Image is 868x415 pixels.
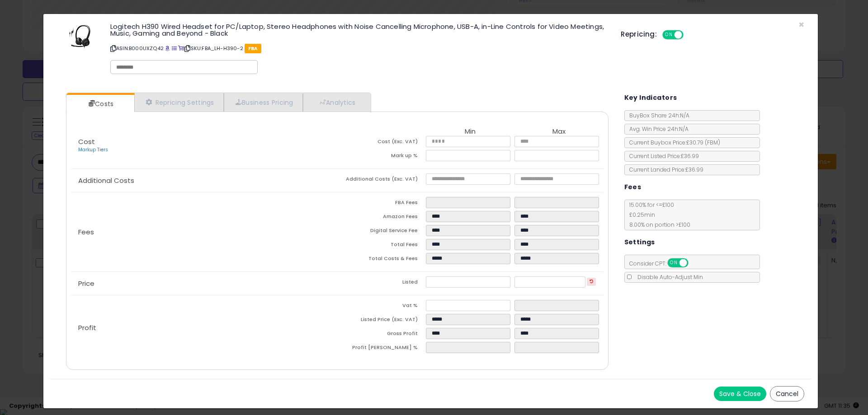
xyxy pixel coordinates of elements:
td: Amazon Fees [337,211,426,225]
span: 8.00 % on portion > £100 [625,221,690,228]
a: Your listing only [178,45,183,52]
span: BuyBox Share 24h: N/A [625,112,689,119]
td: Digital Service Fee [337,225,426,239]
span: FBA [245,44,261,53]
img: 31xiZQHVI3L._SL60_.jpg [67,23,94,50]
h5: Settings [624,237,655,248]
button: Cancel [770,386,804,401]
a: Repricing Settings [134,93,224,112]
td: Vat % [337,300,426,314]
th: Min [426,128,514,136]
p: Price [71,280,337,287]
span: Current Buybox Price: [625,139,720,146]
span: ON [668,259,679,267]
td: Mark up % [337,150,426,164]
span: ( FBM ) [705,139,720,146]
td: Cost (Exc. VAT) [337,136,426,150]
span: × [798,18,804,31]
a: Analytics [303,93,370,112]
span: Avg. Win Price 24h: N/A [625,125,689,133]
h5: Repricing: [621,31,657,38]
p: Additional Costs [71,177,337,184]
td: Total Costs & Fees [337,253,426,267]
p: Profit [71,324,337,331]
span: Consider CPT: [625,260,700,267]
td: Gross Profit [337,328,426,342]
span: Current Landed Price: £36.99 [625,166,703,173]
td: Profit [PERSON_NAME] % [337,342,426,356]
h5: Key Indicators [624,92,677,103]
a: Business Pricing [224,93,303,112]
span: ON [663,31,675,39]
p: Fees [71,228,337,236]
h3: Logitech H390 Wired Headset for PC/Laptop, Stereo Headphones with Noise Cancelling Microphone, US... [110,23,607,37]
td: Total Fees [337,239,426,253]
a: Markup Tiers [78,146,108,153]
span: £0.25 min [625,211,655,219]
span: OFF [687,259,701,267]
span: Current Listed Price: £36.99 [625,152,699,160]
a: BuyBox page [165,45,170,52]
p: Cost [71,138,337,154]
span: £30.79 [686,139,720,146]
th: Max [514,128,603,136]
span: Disable Auto-Adjust Min [633,273,703,281]
h5: Fees [624,182,642,193]
td: Listed [337,276,426,290]
span: 15.00 % for <= £100 [625,201,690,228]
p: ASIN: B000UXZQ42 | SKU: FBA_LH-H390-2 [110,41,607,56]
a: Costs [66,95,133,113]
a: All offer listings [172,45,177,52]
button: Save & Close [714,387,766,401]
td: Listed Price (Exc. VAT) [337,314,426,328]
td: FBA Fees [337,197,426,211]
span: OFF [682,31,697,39]
td: Additional Costs (Exc. VAT) [337,173,426,187]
